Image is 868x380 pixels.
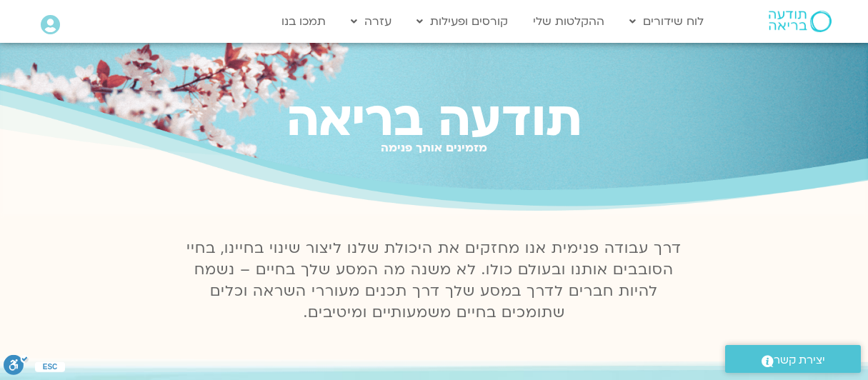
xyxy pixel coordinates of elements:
a: ההקלטות שלי [526,8,612,35]
a: תמכו בנו [274,8,333,35]
a: לוח שידורים [622,8,711,35]
a: יצירת קשר [725,345,861,373]
a: קורסים ופעילות [409,8,515,35]
span: יצירת קשר [774,351,825,370]
img: תודעה בריאה [769,11,832,32]
p: דרך עבודה פנימית אנו מחזקים את היכולת שלנו ליצור שינוי בחיינו, בחיי הסובבים אותנו ובעולם כולו. לא... [179,238,690,324]
a: עזרה [344,8,399,35]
